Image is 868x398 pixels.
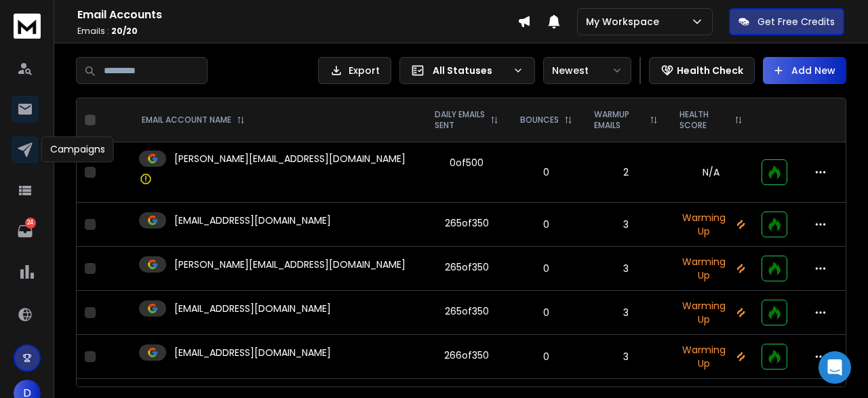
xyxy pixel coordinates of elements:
td: 3 [583,291,669,335]
p: [EMAIL_ADDRESS][DOMAIN_NAME] [174,214,331,227]
p: All Statuses [433,64,507,77]
div: Campaigns [41,136,114,162]
div: 0 of 500 [450,156,484,170]
td: 3 [583,247,669,291]
p: 24 [25,218,36,228]
div: 265 of 350 [445,216,489,230]
button: Newest [543,57,631,84]
p: [PERSON_NAME][EMAIL_ADDRESS][DOMAIN_NAME] [174,258,406,271]
p: Health Check [677,64,743,77]
p: 0 [517,306,575,319]
button: Add New [763,57,846,84]
p: Warming Up [677,211,745,238]
img: logo [14,14,41,39]
p: HEALTH SCORE [679,109,729,131]
div: 265 of 350 [445,260,489,274]
div: Open Intercom Messenger [818,351,851,384]
p: DAILY EMAILS SENT [435,109,486,131]
td: 3 [583,203,669,247]
p: My Workspace [586,15,665,28]
p: BOUNCES [520,115,559,125]
p: [EMAIL_ADDRESS][DOMAIN_NAME] [174,346,331,359]
p: WARMUP EMAILS [594,109,644,131]
p: 0 [517,218,575,231]
p: Get Free Credits [757,15,835,28]
p: Warming Up [677,343,745,370]
p: 0 [517,350,575,363]
button: Export [318,57,391,84]
h1: Email Accounts [77,7,517,23]
td: 2 [583,142,669,203]
p: 0 [517,262,575,275]
p: Warming Up [677,255,745,282]
p: N/A [677,165,745,179]
p: 0 [517,165,575,179]
p: Emails : [77,26,517,37]
td: 3 [583,335,669,379]
div: EMAIL ACCOUNT NAME [142,115,245,125]
div: 265 of 350 [445,304,489,318]
div: 266 of 350 [444,349,489,362]
p: [PERSON_NAME][EMAIL_ADDRESS][DOMAIN_NAME] [174,152,406,165]
span: 20 / 20 [111,25,138,37]
p: Warming Up [677,299,745,326]
p: [EMAIL_ADDRESS][DOMAIN_NAME] [174,302,331,315]
button: Health Check [649,57,755,84]
button: Get Free Credits [729,8,844,35]
a: 24 [12,218,39,245]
